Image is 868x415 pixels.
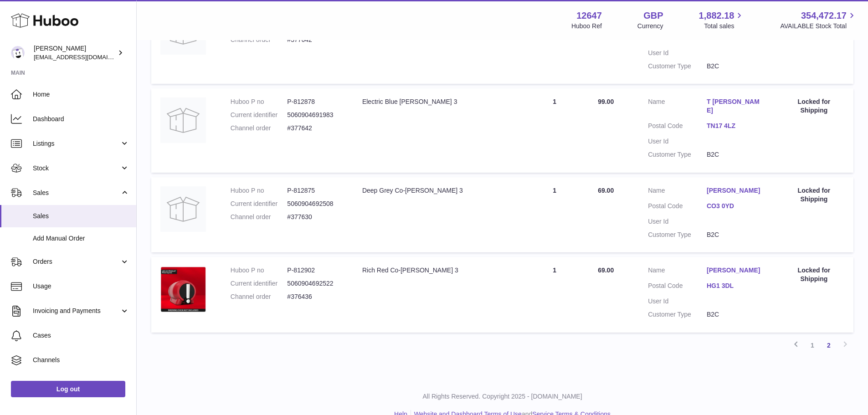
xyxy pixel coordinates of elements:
[648,297,707,306] dt: User Id
[160,97,206,143] img: no-photo.jpg
[231,213,288,221] dt: Channel order
[287,200,344,208] dd: 5060904692508
[231,124,288,133] dt: Channel order
[11,46,25,60] img: internalAdmin-12647@internal.huboo.com
[33,115,129,123] span: Dashboard
[160,186,206,232] img: no-photo.jpg
[648,310,707,319] dt: Customer Type
[648,217,707,226] dt: User Id
[707,150,765,159] dd: B2C
[648,231,707,239] dt: Customer Type
[34,44,116,61] div: [PERSON_NAME]
[699,10,745,31] a: 1,882.18 Total sales
[598,98,614,105] span: 99.00
[707,97,765,115] a: T [PERSON_NAME]
[520,177,589,253] td: 1
[648,186,707,197] dt: Name
[648,282,707,292] dt: Postal Code
[598,266,614,274] span: 69.00
[707,62,765,71] dd: B2C
[287,266,344,275] dd: P-812902
[520,257,589,333] td: 1
[287,97,344,106] dd: P-812878
[648,122,707,133] dt: Postal Code
[780,10,857,31] a: 354,472.17 AVAILABLE Stock Total
[287,213,344,221] dd: #377630
[707,186,765,195] a: [PERSON_NAME]
[707,231,765,239] dd: B2C
[707,266,765,275] a: [PERSON_NAME]
[780,22,857,31] span: AVAILABLE Stock Total
[598,187,614,194] span: 69.00
[704,22,745,31] span: Total sales
[648,62,707,71] dt: Customer Type
[362,266,511,275] div: Rich Red Co-[PERSON_NAME] 3
[699,10,734,22] span: 1,882.18
[648,97,707,117] dt: Name
[287,292,344,301] dd: #376436
[33,282,129,291] span: Usage
[144,392,861,401] p: All Rights Reserved. Copyright 2025 - [DOMAIN_NAME]
[287,124,344,133] dd: #377642
[33,234,129,243] span: Add Manual Order
[34,53,134,61] span: [EMAIL_ADDRESS][DOMAIN_NAME]
[643,10,663,22] strong: GBP
[231,279,288,288] dt: Current identifier
[648,49,707,57] dt: User Id
[821,337,837,354] a: 2
[33,356,129,364] span: Channels
[160,266,206,312] img: 126471753031641.png
[707,202,765,210] a: CO3 0YD
[11,381,125,397] a: Log out
[33,139,120,148] span: Listings
[707,310,765,319] dd: B2C
[801,10,847,22] span: 354,472.17
[804,337,821,354] a: 1
[33,189,120,197] span: Sales
[362,97,511,106] div: Electric Blue [PERSON_NAME] 3
[231,97,288,106] dt: Huboo P no
[707,282,765,290] a: HG1 3DL
[287,111,344,119] dd: 5060904691983
[231,186,288,195] dt: Huboo P no
[576,10,602,22] strong: 12647
[637,22,663,31] div: Currency
[648,266,707,277] dt: Name
[707,122,765,130] a: TN17 4LZ
[231,111,288,119] dt: Current identifier
[648,137,707,146] dt: User Id
[287,279,344,288] dd: 5060904692522
[231,200,288,208] dt: Current identifier
[571,22,602,31] div: Huboo Ref
[231,292,288,301] dt: Channel order
[33,331,129,340] span: Cases
[33,307,120,315] span: Invoicing and Payments
[784,186,844,204] div: Locked for Shipping
[33,212,129,220] span: Sales
[648,202,707,213] dt: Postal Code
[33,90,129,99] span: Home
[33,257,120,266] span: Orders
[648,150,707,159] dt: Customer Type
[33,164,120,173] span: Stock
[287,186,344,195] dd: P-812875
[231,266,288,275] dt: Huboo P no
[784,266,844,283] div: Locked for Shipping
[362,186,511,195] div: Deep Grey Co-[PERSON_NAME] 3
[520,88,589,172] td: 1
[784,97,844,115] div: Locked for Shipping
